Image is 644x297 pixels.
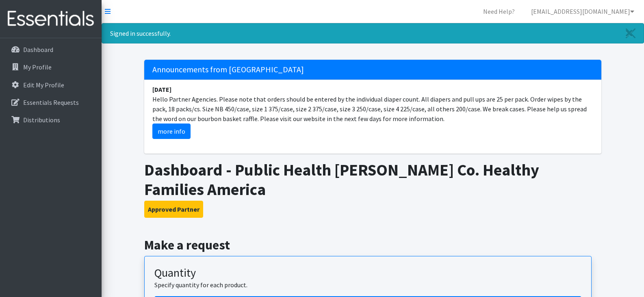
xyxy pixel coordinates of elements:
[3,94,98,111] a: Essentials Requests
[152,124,191,139] a: more info
[144,160,601,199] h1: Dashboard - Public Health [PERSON_NAME] Co. Healthy Families America
[23,63,52,71] p: My Profile
[154,266,581,280] h3: Quantity
[102,23,644,43] div: Signed in successfully.
[144,201,203,218] button: Approved Partner
[23,98,79,106] p: Essentials Requests
[23,81,64,89] p: Edit My Profile
[3,112,98,128] a: Distributions
[3,77,98,93] a: Edit My Profile
[618,24,644,43] a: Close
[3,59,98,75] a: My Profile
[525,3,641,20] a: [EMAIL_ADDRESS][DOMAIN_NAME]
[23,46,53,54] p: Dashboard
[144,80,601,144] li: Hello Partner Agencies. Please note that orders should be entered by the individual diaper count....
[154,280,581,290] p: Specify quantity for each product.
[23,116,60,124] p: Distributions
[3,5,98,33] img: HumanEssentials
[144,60,601,80] h5: Announcements from [GEOGRAPHIC_DATA]
[144,237,601,253] h2: Make a request
[3,41,98,58] a: Dashboard
[152,85,171,93] strong: [DATE]
[477,3,521,20] a: Need Help?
